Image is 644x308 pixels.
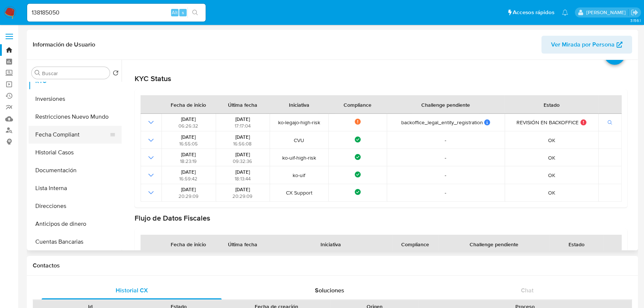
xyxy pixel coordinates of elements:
button: Ver Mirada por Persona [541,36,632,54]
button: Historial Casos [29,144,122,161]
span: Chat [521,286,534,295]
h1: Contactos [33,262,632,269]
p: andres.vilosio@mercadolibre.com [586,9,628,16]
input: Buscar usuario o caso... [27,8,206,17]
button: Direcciones [29,197,122,215]
button: search-icon [187,7,203,18]
button: Volver al orden por defecto [113,70,119,78]
a: Notificaciones [562,9,568,16]
h1: Información de Usuario [33,41,95,48]
button: Anticipos de dinero [29,215,122,233]
button: Buscar [35,70,41,76]
span: s [182,9,184,16]
input: Buscar [42,70,107,77]
button: Inversiones [29,90,122,108]
span: Ver Mirada por Persona [551,36,615,54]
span: Soluciones [315,286,344,295]
a: Salir [631,9,638,16]
button: Fecha Compliant [29,126,116,144]
button: Restricciones Nuevo Mundo [29,108,122,126]
span: Alt [172,9,178,16]
span: Accesos rápidos [513,9,554,16]
button: Lista Interna [29,179,122,197]
span: Historial CX [115,286,148,295]
button: Cuentas Bancarias [29,233,122,251]
button: Documentación [29,161,122,179]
